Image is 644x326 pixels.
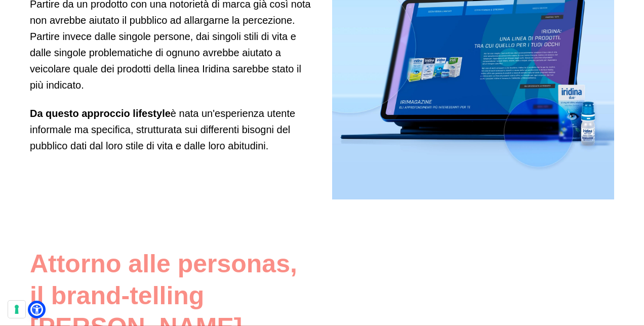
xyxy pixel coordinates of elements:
[8,301,25,318] button: Le tue preferenze relative al consenso per le tecnologie di tracciamento
[30,105,312,154] p: è nata un'esperienza utente informale ma specifica, strutturata sui differenti bisogni del pubbli...
[46,108,171,119] strong: questo approccio lifestyle
[30,108,43,119] strong: Da
[30,303,43,316] a: Open Accessibility Menu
